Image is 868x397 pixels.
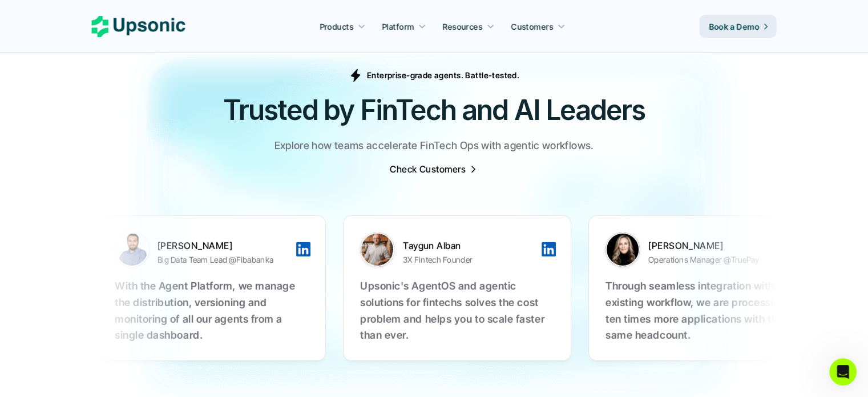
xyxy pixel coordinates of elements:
[829,358,857,386] iframe: Intercom live chat
[709,21,760,33] p: Book a Demo
[700,15,777,38] a: Book a Demo
[154,252,269,267] p: Big Data Team Lead @Fibabanka
[154,239,290,252] p: [PERSON_NAME]
[367,69,519,81] p: Enterprise-grade agents. Battle-tested.
[644,239,781,252] p: [PERSON_NAME]
[511,21,554,33] p: Customers
[111,278,305,344] p: With the Agent Platform, we manage the distribution, versioning and monitoring of all our agents ...
[356,278,550,344] p: Upsonic's AgentOS and agentic solutions for fintechs solves the cost problem and helps you to sca...
[382,21,414,33] p: Platform
[601,278,796,344] p: Through seamless integration with our existing workflow, we are processing ten times more applica...
[390,163,478,175] a: Check Customers
[399,252,469,267] p: 3X Fintech Founder
[274,138,594,154] p: Explore how teams accelerate FinTech Ops with agentic workflows.
[399,239,536,252] p: Taygun Alban
[313,16,372,37] a: Products
[644,252,756,267] p: Operations Manager @TruePay
[320,21,353,33] p: Products
[443,21,483,33] p: Resources
[390,163,466,175] p: Check Customers
[92,91,777,129] h2: Trusted by FinTech and AI Leaders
